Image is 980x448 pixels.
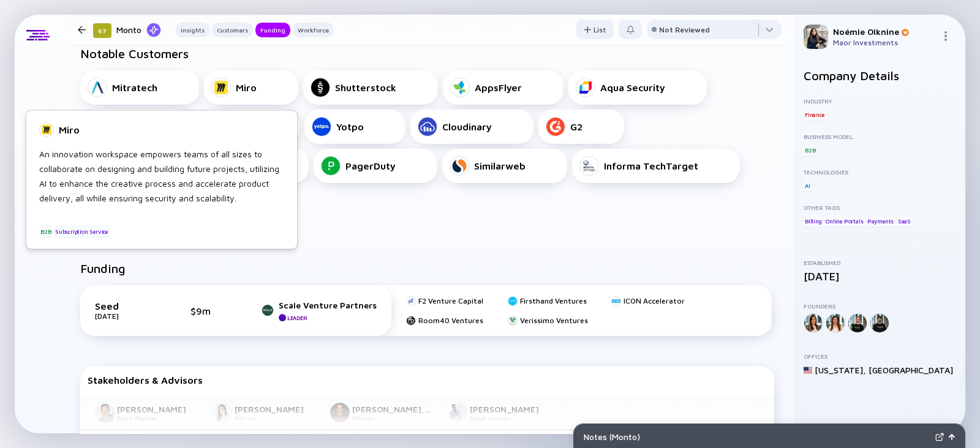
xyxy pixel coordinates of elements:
[584,431,930,442] div: Notes ( Monto )
[80,261,126,275] h2: Funding
[935,433,944,441] img: Expand Notes
[255,23,290,37] button: Funding
[897,215,912,227] div: SaaS
[15,189,61,218] a: Search
[15,100,61,130] a: Lists
[287,315,307,321] div: Leader
[336,121,364,132] div: Yotpo
[804,168,956,176] div: Technologies
[54,225,109,237] div: Subscription Service
[303,70,438,105] a: Shutterstock
[804,133,956,140] div: Business Model
[406,316,483,325] a: Room40 Ventures
[335,82,396,93] div: Shutterstock
[804,353,956,360] div: Offices
[176,24,209,36] div: Insights
[804,97,956,105] div: Industry
[866,215,895,227] div: Payments
[659,25,710,34] div: Not Reviewed
[88,375,767,386] div: Stakeholders & Advisors
[804,259,956,266] div: Established
[15,159,61,189] a: Reminders
[418,316,483,325] div: Room40 Ventures
[293,24,334,36] div: Workforce
[576,20,614,39] button: List
[345,160,396,171] div: PagerDuty
[116,22,161,37] div: Monto
[39,147,284,206] div: An innovation workspace empowers teams of all sizes to collaborate on designing and building futu...
[212,24,253,36] div: Customers
[804,215,823,227] div: Billing
[95,312,156,321] div: [DATE]
[576,20,614,39] div: List
[15,130,61,159] a: Investor Map
[804,366,812,375] img: United States Flag
[611,296,685,305] a: ICON Accelerator
[538,110,624,144] a: G2
[80,110,191,144] a: Singular
[508,316,588,325] a: Verissimo Ventures
[196,110,300,144] a: Invoca
[570,121,582,132] div: G2
[815,365,866,375] div: [US_STATE] ,
[80,70,199,105] a: Mitratech
[112,82,157,93] div: Mitratech
[804,69,956,83] h2: Company Details
[80,47,774,61] h2: Notable Customers
[604,160,698,171] div: Informa TechTarget
[804,302,956,310] div: Founders
[442,121,492,132] div: Cloudinary
[293,23,334,37] button: Workforce
[568,70,707,105] a: Aqua Security
[804,204,956,211] div: Other Tags
[406,296,483,305] a: F2 Venture Capital
[39,225,52,237] div: B2B
[176,23,209,37] button: Insights
[600,82,665,93] div: Aqua Security
[279,300,377,310] div: Scale Venture Partners
[949,434,955,440] img: Open Notes
[804,24,828,49] img: Noémie Profile Picture
[474,160,526,171] div: Similarweb
[520,316,588,325] div: Verissimo Ventures
[624,296,685,305] div: ICON Accelerator
[190,305,227,316] div: $9m
[304,110,405,144] a: Yotpo
[442,149,567,183] a: Similarweb
[418,296,483,305] div: F2 Venture Capital
[804,144,816,156] div: B2B
[833,26,936,37] div: Noémie Oiknine
[39,122,284,137] a: Miro
[869,365,953,375] div: [GEOGRAPHIC_DATA]
[204,70,298,105] a: Miro
[941,31,951,41] img: Menu
[212,23,253,37] button: Customers
[236,82,257,93] div: Miro
[833,38,936,47] div: Maor Investments
[410,110,533,144] a: Cloudinary
[804,108,826,121] div: Finance
[262,300,377,321] a: Scale Venture PartnersLeader
[95,301,156,312] div: Seed
[314,149,437,183] a: PagerDuty
[59,124,80,135] div: Miro
[443,70,563,105] a: AppsFlyer
[508,296,587,305] a: Firsthand Ventures
[255,24,290,36] div: Funding
[475,82,522,93] div: AppsFlyer
[804,179,812,192] div: AI
[520,296,587,305] div: Firsthand Ventures
[824,215,864,227] div: Online Portals
[804,270,956,283] div: [DATE]
[93,23,111,38] div: 67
